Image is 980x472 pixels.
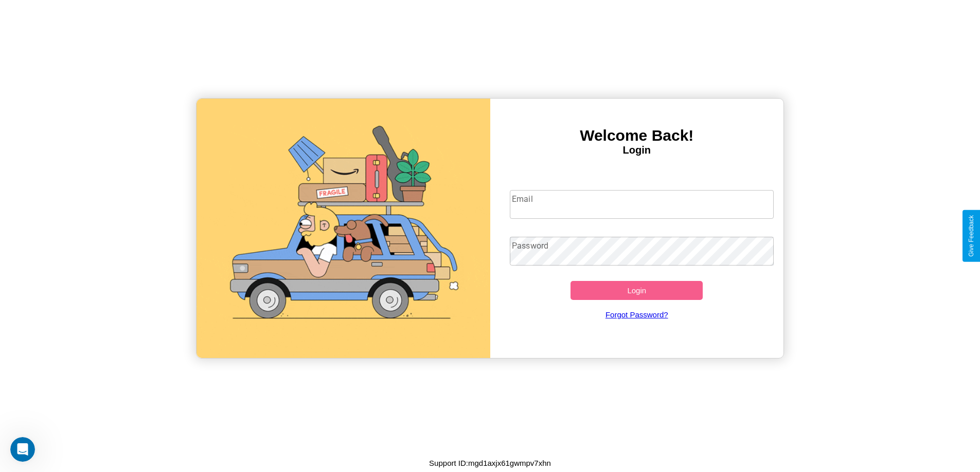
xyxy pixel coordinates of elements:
[505,300,769,329] a: Forgot Password?
[571,281,703,300] button: Login
[197,99,490,358] img: gif
[429,456,551,470] p: Support ID: mgd1axjx61gwmpv7xhn
[490,127,784,144] h3: Welcome Back!
[490,144,784,156] h4: Login
[10,437,35,462] iframe: Intercom live chat
[968,215,975,257] div: Give Feedback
